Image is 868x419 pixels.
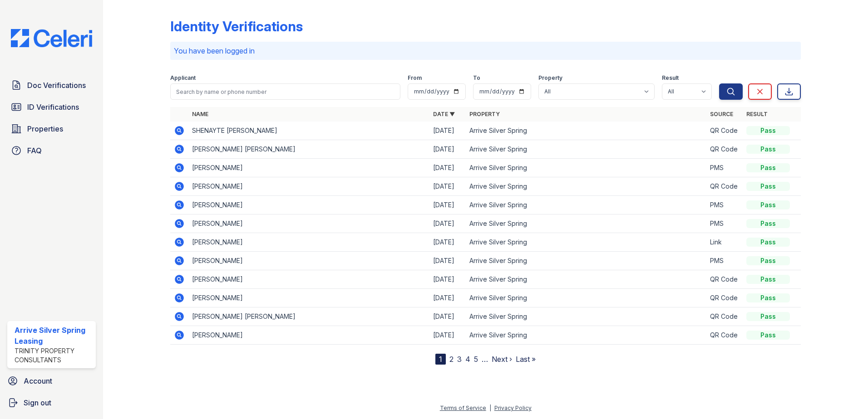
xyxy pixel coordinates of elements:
span: Properties [27,123,63,134]
td: PMS [706,214,743,233]
div: Pass [746,126,790,135]
td: Arrive Silver Spring [466,289,707,307]
td: [DATE] [429,233,466,252]
span: Sign out [24,397,51,408]
td: Arrive Silver Spring [466,196,707,214]
label: From [408,74,422,82]
td: [DATE] [429,159,466,177]
td: QR Code [706,326,743,345]
td: [PERSON_NAME] [188,252,429,270]
td: [DATE] [429,122,466,140]
a: Last » [516,355,536,364]
td: Arrive Silver Spring [466,233,707,252]
td: [DATE] [429,289,466,307]
td: [PERSON_NAME] [188,196,429,214]
td: [PERSON_NAME] [188,159,429,177]
div: Arrive Silver Spring Leasing [15,325,92,346]
a: 5 [474,355,478,364]
td: [PERSON_NAME] [PERSON_NAME] [188,307,429,326]
a: FAQ [7,141,96,160]
td: [PERSON_NAME] [188,270,429,289]
p: You have been logged in [174,45,797,56]
td: Arrive Silver Spring [466,270,707,289]
div: Pass [746,275,790,284]
a: Next › [492,355,512,364]
span: ID Verifications [27,102,79,112]
label: Result [662,74,679,82]
div: Pass [746,200,790,209]
span: FAQ [27,145,42,156]
div: | [489,404,491,411]
div: Pass [746,293,790,302]
a: Properties [7,120,96,138]
label: To [473,74,480,82]
td: [DATE] [429,270,466,289]
td: [DATE] [429,252,466,270]
td: [PERSON_NAME] [188,233,429,252]
td: QR Code [706,307,743,326]
span: Doc Verifications [27,80,86,91]
td: QR Code [706,270,743,289]
a: Doc Verifications [7,76,96,94]
a: Source [710,111,733,117]
div: Pass [746,145,790,154]
a: 3 [457,355,462,364]
td: [PERSON_NAME] [188,214,429,233]
div: Pass [746,219,790,228]
td: Arrive Silver Spring [466,159,707,177]
td: [DATE] [429,196,466,214]
td: Arrive Silver Spring [466,177,707,196]
a: Date ▼ [433,111,455,117]
a: Account [4,372,99,390]
div: Trinity Property Consultants [15,346,92,365]
label: Property [538,74,562,82]
span: Account [24,375,52,386]
div: Pass [746,163,790,172]
td: Arrive Silver Spring [466,214,707,233]
a: ID Verifications [7,98,96,116]
a: 2 [449,355,454,364]
td: [DATE] [429,140,466,159]
div: Pass [746,182,790,191]
div: Pass [746,312,790,321]
td: Arrive Silver Spring [466,326,707,345]
td: QR Code [706,122,743,140]
td: [PERSON_NAME] [188,177,429,196]
td: PMS [706,252,743,270]
a: 4 [465,355,470,364]
a: Name [192,111,208,117]
td: QR Code [706,140,743,159]
td: SHENAYTE [PERSON_NAME] [188,122,429,140]
img: CE_Logo_Blue-a8612792a0a2168367f1c8372b55b34899dd931a85d93a1a3d3e32e68fde9ad4.png [4,29,99,47]
div: 1 [435,354,446,365]
a: Privacy Policy [494,404,532,411]
td: [DATE] [429,326,466,345]
div: Pass [746,331,790,340]
td: QR Code [706,177,743,196]
a: Terms of Service [440,404,486,411]
td: PMS [706,196,743,214]
td: PMS [706,159,743,177]
td: [DATE] [429,177,466,196]
a: Sign out [4,394,99,412]
td: [DATE] [429,307,466,326]
span: … [482,354,488,365]
label: Applicant [170,74,196,82]
td: QR Code [706,289,743,307]
td: [PERSON_NAME] [188,326,429,345]
td: Link [706,233,743,252]
a: Result [746,111,768,117]
td: Arrive Silver Spring [466,140,707,159]
div: Identity Verifications [170,18,303,34]
a: Property [469,111,500,117]
td: [PERSON_NAME] [PERSON_NAME] [188,140,429,159]
div: Pass [746,238,790,247]
td: Arrive Silver Spring [466,252,707,270]
div: Pass [746,256,790,265]
input: Search by name or phone number [170,83,400,100]
td: Arrive Silver Spring [466,307,707,326]
td: [DATE] [429,214,466,233]
td: Arrive Silver Spring [466,122,707,140]
td: [PERSON_NAME] [188,289,429,307]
